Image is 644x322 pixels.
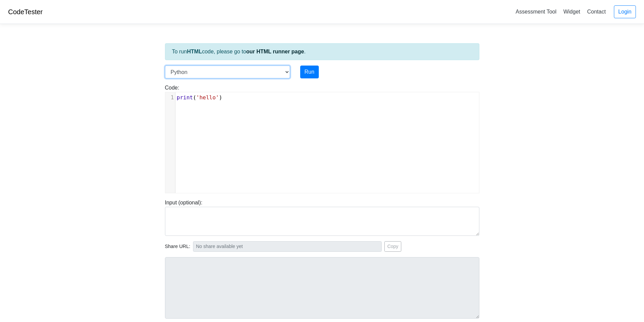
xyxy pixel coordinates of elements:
[8,8,43,16] a: CodeTester
[177,94,193,101] span: print
[614,5,636,18] a: Login
[193,241,382,252] input: No share available yet
[177,94,222,101] span: ( )
[160,84,484,193] div: Code:
[160,199,484,236] div: Input (optional):
[187,49,202,54] strong: HTML
[246,49,304,54] a: our HTML runner page
[165,43,479,60] div: To run code, please go to .
[513,6,559,17] a: Assessment Tool
[300,66,319,78] button: Run
[585,6,609,17] a: Contact
[560,6,583,17] a: Widget
[384,241,402,252] button: Copy
[165,243,190,250] span: Share URL:
[196,94,219,101] span: 'hello'
[165,94,175,102] div: 1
